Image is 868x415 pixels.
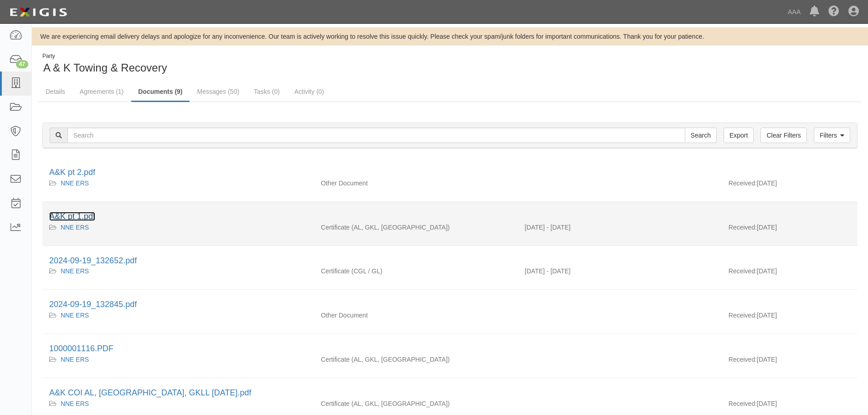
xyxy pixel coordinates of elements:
[73,82,130,101] a: Agreements (1)
[314,311,518,320] div: Other Document
[49,344,113,353] a: 1000001116.PDF
[49,179,307,188] div: NNE ERS
[61,400,89,407] a: NNE ERS
[39,82,72,101] a: Details
[685,128,717,143] input: Search
[61,224,89,231] a: NNE ERS
[61,267,89,275] a: NNE ERS
[49,355,307,364] div: NNE ERS
[49,255,851,267] div: 2024-09-19_132652.pdf
[722,223,858,236] div: [DATE]
[729,355,757,364] p: Received:
[314,179,518,188] div: Other Document
[729,311,757,320] p: Received:
[49,387,851,399] div: A&K COI AL, OH, GKLL 01.10.25.pdf
[49,388,251,397] a: A&K COI AL, [GEOGRAPHIC_DATA], GKLL [DATE].pdf
[518,179,722,179] div: Effective - Expiration
[49,300,137,309] a: 2024-09-19_132845.pdf
[518,399,722,400] div: Effective - Expiration
[67,128,685,143] input: Search
[49,167,851,179] div: A&K pt 2.pdf
[49,212,95,221] a: A&K pt 1.pdf
[722,355,858,369] div: [DATE]
[61,356,89,363] a: NNE ERS
[61,179,89,187] a: NNE ERS
[814,128,850,143] a: Filters
[518,223,722,232] div: Effective 01/10/2025 - Expiration 01/10/2026
[729,399,757,408] p: Received:
[49,266,307,276] div: NNE ERS
[518,266,722,276] div: Effective 08/18/2024 - Expiration 08/18/2025
[314,223,518,232] div: Auto Liability Garage Keepers Liability On-Hook
[49,256,137,265] a: 2024-09-19_132652.pdf
[729,223,757,232] p: Received:
[61,312,89,319] a: NNE ERS
[16,60,28,68] div: 47
[49,223,307,232] div: NNE ERS
[49,299,851,311] div: 2024-09-19_132845.pdf
[722,266,858,280] div: [DATE]
[828,6,839,17] i: Help Center - Complianz
[722,399,858,413] div: [DATE]
[49,211,851,223] div: A&K pt 1.pdf
[288,82,331,101] a: Activity (0)
[518,355,722,355] div: Effective - Expiration
[760,128,806,143] a: Clear Filters
[39,52,443,76] div: A & K Towing & Recovery
[783,3,805,21] a: AAA
[49,168,95,177] a: A&K pt 2.pdf
[247,82,287,101] a: Tasks (0)
[314,399,518,408] div: Auto Liability Garage Keepers Liability On-Hook
[314,355,518,364] div: Auto Liability Garage Keepers Liability On-Hook
[49,399,307,408] div: NNE ERS
[722,311,858,324] div: [DATE]
[314,266,518,276] div: Commercial General Liability / Garage Liability
[729,266,757,276] p: Received:
[7,4,70,20] img: logo-5460c22ac91f19d4615b14bd174203de0afe785f0fc80cf4dbbc73dc1793850b.png
[729,179,757,188] p: Received:
[43,61,167,74] span: A & K Towing & Recovery
[49,343,851,355] div: 1000001116.PDF
[32,32,868,41] div: We are experiencing email delivery delays and apologize for any inconvenience. Our team is active...
[42,52,167,60] div: Party
[49,311,307,320] div: NNE ERS
[131,82,189,102] a: Documents (9)
[724,128,754,143] a: Export
[722,179,858,192] div: [DATE]
[190,82,247,101] a: Messages (50)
